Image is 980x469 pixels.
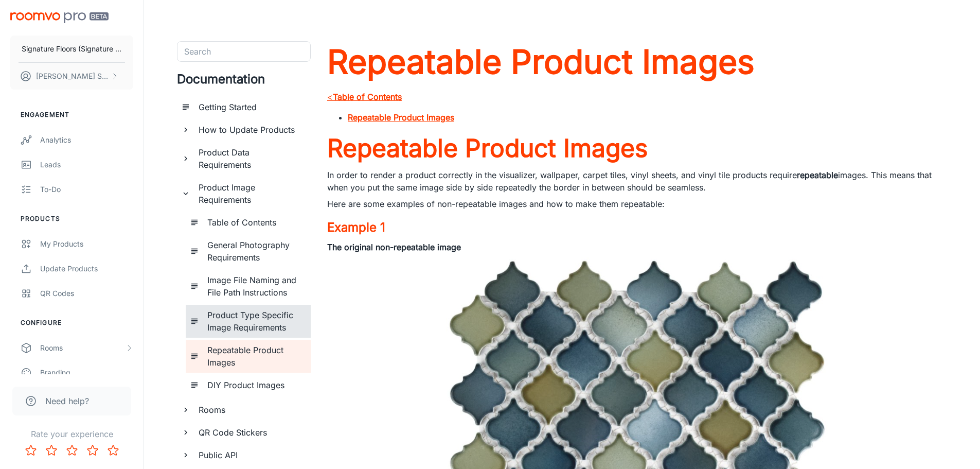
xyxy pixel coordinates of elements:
p: In order to render a product correctly in the visualizer, wallpaper, carpet tiles, vinyl sheets, ... [327,169,947,194]
img: Roomvo PRO Beta [10,12,109,23]
ul: documentation page list [177,97,311,465]
p: Rate your experience [8,428,135,440]
p: Signature Floors (Signature Floor Coverings Pty Ltd) [22,43,122,55]
button: Rate 1 star [21,440,41,461]
button: Rate 5 star [103,440,123,461]
h6: Rooms [199,404,302,416]
button: Signature Floors (Signature Floor Coverings Pty Ltd) [10,36,133,62]
h6: Getting Started [199,101,302,113]
button: Rate 3 star [62,440,82,461]
h6: Repeatable Product Images [207,344,302,369]
h6: Product Data Requirements [199,146,302,171]
a: Repeatable Product Images [327,41,947,82]
a: Repeatable Product Images [348,112,454,123]
span: Need help? [45,395,89,407]
div: Branding [40,367,133,378]
div: QR Codes [40,288,133,299]
div: To-do [40,184,133,195]
h6: Image File Naming and File Path Instructions [207,274,302,299]
button: Open [305,51,307,53]
button: Rate 4 star [82,440,103,461]
div: Analytics [40,134,133,146]
strong: The original non-repeatable image [327,242,461,252]
h6: Product Image Requirements [199,181,302,206]
div: Update Products [40,263,133,274]
h6: Product Type Specific Image Requirements [207,309,302,334]
button: [PERSON_NAME] Schipano [10,63,133,90]
h6: QR Code Stickers [199,426,302,439]
div: Leads [40,159,133,170]
h6: DIY Product Images [207,379,302,391]
h6: General Photography Requirements [207,239,302,264]
p: [PERSON_NAME] Schipano [36,71,109,82]
div: Rooms [40,342,125,354]
strong: Table of Contents [333,92,402,102]
a: Example 1 [327,218,947,237]
h6: Table of Contents [207,216,302,229]
h6: Public API [199,449,302,461]
a: <Table of Contents [327,92,402,102]
h4: Documentation [177,70,311,89]
p: Here are some examples of non-repeatable images and how to make them repeatable: [327,198,947,210]
strong: repeatable [797,170,838,180]
a: Repeatable Product Images [327,132,947,165]
h6: How to Update Products [199,124,302,136]
div: My Products [40,238,133,250]
button: Rate 2 star [41,440,62,461]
